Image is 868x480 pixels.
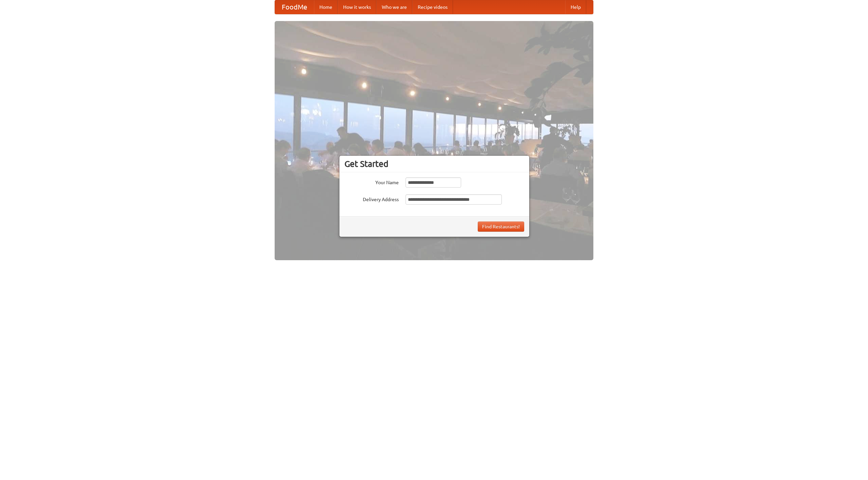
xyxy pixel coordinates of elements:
a: How it works [338,0,376,14]
button: Find Restaurants! [478,222,524,232]
a: FoodMe [275,0,314,14]
a: Who we are [376,0,412,14]
a: Recipe videos [412,0,453,14]
h3: Get Started [344,159,524,169]
a: Help [565,0,586,14]
label: Delivery Address [344,194,399,203]
label: Your Name [344,177,399,186]
a: Home [314,0,338,14]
